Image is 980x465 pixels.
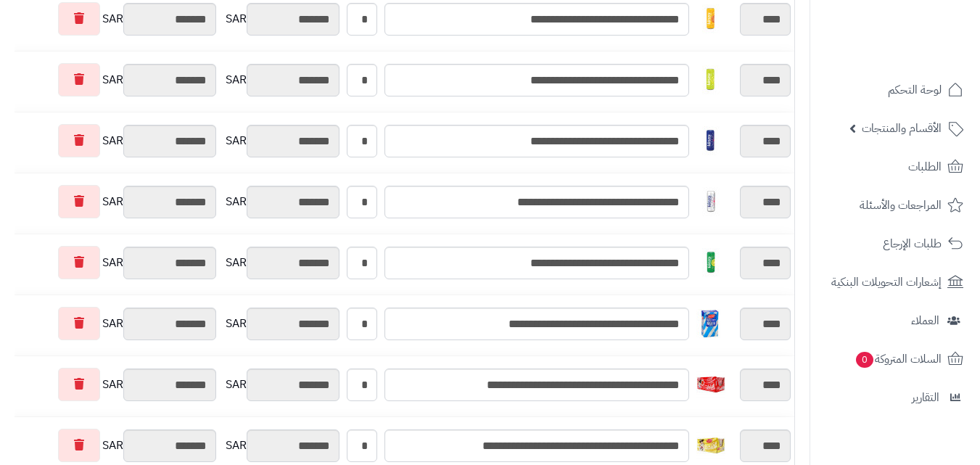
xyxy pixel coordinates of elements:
[7,246,216,279] div: SAR
[696,126,725,155] img: 1747642626-WsalUpPO4J2ug7KLkX4Gt5iU1jt5AZZo-40x40.jpg
[819,380,971,415] a: التقارير
[223,125,339,157] div: SAR
[819,73,971,107] a: لوحة التحكم
[7,185,216,218] div: SAR
[908,157,942,177] span: الطلبات
[696,187,725,216] img: 1747642803-2b29688f-5dc0-4a97-82f0-b1d6b339-40x40.jpg
[223,3,339,36] div: SAR
[223,64,339,96] div: SAR
[696,309,725,338] img: 1747726031-4e7fa3ca-15bc-4414-8e11-d8d9a54c-40x40.jpg
[7,307,216,340] div: SAR
[223,369,339,401] div: SAR
[831,272,942,292] span: إشعارات التحويلات البنكية
[223,186,339,218] div: SAR
[696,248,725,277] img: 1747642923-JIWdr9N1P08RzRKSOH5ysftrrIrCbRXR-40x40.jpg
[819,265,971,300] a: إشعارات التحويلات البنكية
[696,4,725,33] img: 1747641887-LB646pMor0d5qyYRTx9yFAl38LfLMu3U-40x40.jpg
[856,352,873,368] span: 0
[881,41,966,71] img: logo-2.png
[7,63,216,96] div: SAR
[223,429,339,462] div: SAR
[696,370,725,399] img: 1747726409-6271002190325_1-40x40.jpg
[855,349,942,369] span: السلات المتروكة
[696,65,725,94] img: 1747642470-SWljGn0cexbESGIzp0sv6aBsGevSp6gP-40x40.jpg
[888,80,942,100] span: لوحة التحكم
[860,195,942,215] span: المراجعات والأسئلة
[7,368,216,401] div: SAR
[819,188,971,223] a: المراجعات والأسئلة
[862,118,942,139] span: الأقسام والمنتجات
[223,247,339,279] div: SAR
[7,2,216,36] div: SAR
[696,431,725,460] img: 1747726569-6271002190424_1-40x40.jpg
[819,149,971,184] a: الطلبات
[223,308,339,340] div: SAR
[7,124,216,157] div: SAR
[7,429,216,462] div: SAR
[912,387,939,408] span: التقارير
[911,310,939,331] span: العملاء
[819,303,971,338] a: العملاء
[819,226,971,261] a: طلبات الإرجاع
[883,234,942,254] span: طلبات الإرجاع
[819,342,971,376] a: السلات المتروكة0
